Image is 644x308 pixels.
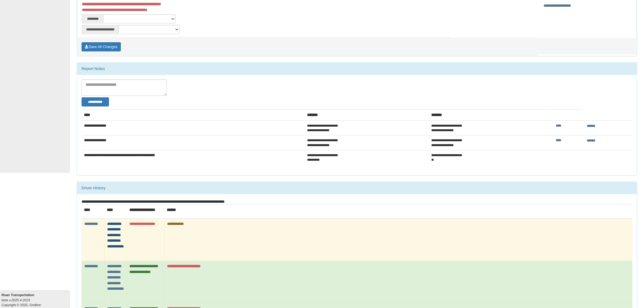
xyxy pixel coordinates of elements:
[77,63,637,75] div: Report Notes
[77,182,637,194] div: Driver History
[2,292,70,307] div: Copyright © 2025, Gridline
[82,97,109,107] button: Change Filter Options
[82,42,121,51] button: Save
[2,298,30,302] i: beta v.2025.4.2019
[2,293,34,297] b: Ruan Transportation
